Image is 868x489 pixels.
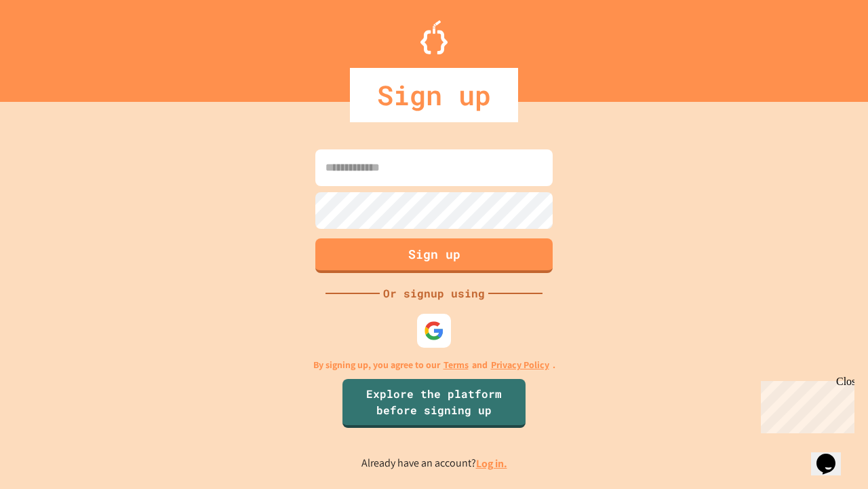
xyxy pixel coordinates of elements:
[342,379,526,428] a: Explore the platform before signing up
[755,376,854,433] iframe: chat widget
[420,20,448,54] img: Logo.svg
[476,456,507,471] a: Log in.
[491,358,549,372] a: Privacy Policy
[350,68,518,122] div: Sign up
[313,358,555,372] p: By signing up, you agree to our and .
[380,285,488,302] div: Or signup using
[5,5,94,86] div: Chat with us now!Close
[424,321,444,341] img: google-icon.svg
[811,435,854,475] iframe: chat widget
[315,238,553,273] button: Sign up
[443,358,469,372] a: Terms
[361,455,507,472] p: Already have an account?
